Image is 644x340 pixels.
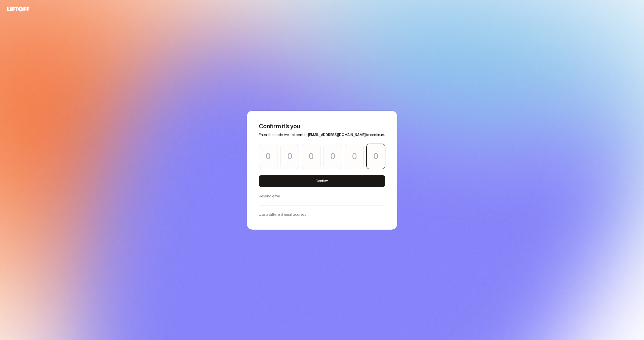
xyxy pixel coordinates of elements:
input: Please enter OTP character 4 [324,144,342,169]
button: Confirm [259,175,385,187]
input: Please enter OTP character 6 [367,144,385,169]
p: Resend email [259,193,280,199]
p: Use a different email address [259,211,306,218]
input: Please enter OTP character 5 [345,144,364,169]
input: Please enter OTP character 2 [280,144,299,169]
p: Enter the code we just sent to to continue. [259,132,385,138]
p: Confirm it’s you [259,123,385,130]
span: [EMAIL_ADDRESS][DOMAIN_NAME] [308,133,366,137]
input: Please enter OTP character 1 [259,144,277,169]
input: Please enter OTP character 3 [302,144,320,169]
